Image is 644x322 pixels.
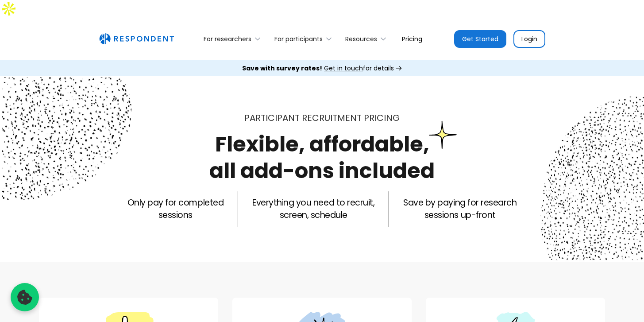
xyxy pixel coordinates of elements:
[204,35,251,43] div: For researchers
[209,129,435,186] h1: Flexible, affordable, all add-ons included
[242,64,394,73] div: for details
[340,28,395,49] div: Resources
[244,112,362,124] span: Participant recruitment
[199,28,269,49] div: For researchers
[345,35,377,43] div: Resources
[127,197,224,221] p: Only pay for completed sessions
[242,64,322,73] strong: Save with survey rates!
[513,30,545,48] a: Login
[324,64,363,73] span: Get in touch
[274,35,323,43] div: For participants
[403,197,517,221] p: Save by paying for research sessions up-front
[395,28,429,49] a: Pricing
[99,33,174,45] img: Untitled UI logotext
[364,112,400,124] span: PRICING
[252,197,374,221] p: Everything you need to recruit, screen, schedule
[99,33,174,45] a: home
[454,30,506,48] a: Get Started
[269,28,340,49] div: For participants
